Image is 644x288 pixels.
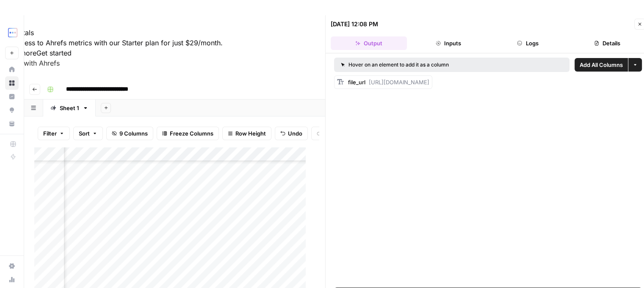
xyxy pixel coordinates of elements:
[275,127,308,140] button: Undo
[5,90,19,103] a: Insights
[106,127,153,140] button: 9 Columns
[5,273,19,286] a: Usage
[79,129,90,138] span: Sort
[235,129,266,138] span: Row Height
[490,36,566,50] button: Logs
[575,58,628,72] button: Add All Columns
[36,48,72,58] button: Get started
[5,76,19,90] a: Browse
[5,103,19,117] a: Opportunities
[157,127,219,140] button: Freeze Columns
[369,79,429,86] span: [URL][DOMAIN_NAME]
[38,127,70,140] button: Filter
[170,129,213,138] span: Freeze Columns
[580,61,623,69] span: Add All Columns
[288,129,302,138] span: Undo
[341,61,506,69] div: Hover on an element to add it as a column
[73,127,103,140] button: Sort
[331,20,378,28] div: [DATE] 12:08 PM
[5,259,19,273] a: Settings
[222,127,271,140] button: Row Height
[331,36,407,50] button: Output
[43,100,96,116] a: Sheet 1
[60,104,79,112] div: Sheet 1
[119,129,148,138] span: 9 Columns
[348,79,365,86] span: file_url
[410,36,486,50] button: Inputs
[5,117,19,130] a: Your Data
[43,129,57,138] span: Filter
